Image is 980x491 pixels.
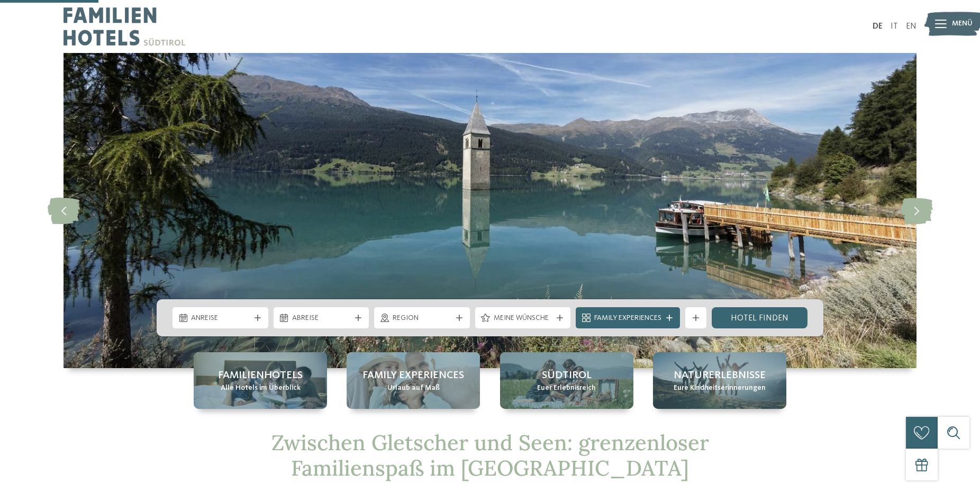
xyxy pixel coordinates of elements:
[712,307,807,328] a: Hotel finden
[674,383,766,394] span: Eure Kindheitserinnerungen
[500,352,633,409] a: Familienhotel im Vinschgau, der Kultur- und Genussregion Südtirol Euer Erlebnisreich
[494,313,552,324] span: Meine Wünsche
[347,352,480,409] a: Familienhotel im Vinschgau, der Kultur- und Genussregion Family Experiences Urlaub auf Maß
[271,429,709,481] span: Zwischen Gletscher und Seen: grenzenloser Familienspaß im [GEOGRAPHIC_DATA]
[891,22,898,31] a: IT
[362,368,464,383] span: Family Experiences
[594,313,661,324] span: Family Experiences
[387,383,440,394] span: Urlaub auf Maß
[906,22,917,31] a: EN
[653,352,786,409] a: Familienhotel im Vinschgau, der Kultur- und Genussregion Naturerlebnisse Eure Kindheitserinnerungen
[218,368,303,383] span: Familienhotels
[221,383,301,394] span: Alle Hotels im Überblick
[674,368,766,383] span: Naturerlebnisse
[873,22,883,31] a: DE
[191,313,250,324] span: Anreise
[393,313,451,324] span: Region
[542,368,592,383] span: Südtirol
[537,383,596,394] span: Euer Erlebnisreich
[194,352,327,409] a: Familienhotel im Vinschgau, der Kultur- und Genussregion Familienhotels Alle Hotels im Überblick
[952,19,973,29] span: Menü
[63,53,917,368] img: Familienhotel im Vinschgau, der Kultur- und Genussregion
[292,313,351,324] span: Abreise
